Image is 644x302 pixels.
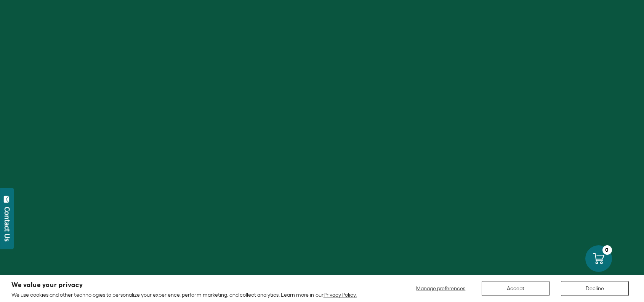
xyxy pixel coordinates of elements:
button: Decline [561,281,629,296]
span: Manage preferences [416,285,465,291]
a: Privacy Policy. [324,292,357,298]
h2: We value your privacy [11,282,357,288]
button: Accept [482,281,549,296]
div: 0 [602,245,612,255]
button: Manage preferences [412,281,470,296]
div: Contact Us [3,207,11,241]
p: We use cookies and other technologies to personalize your experience, perform marketing, and coll... [11,291,357,298]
